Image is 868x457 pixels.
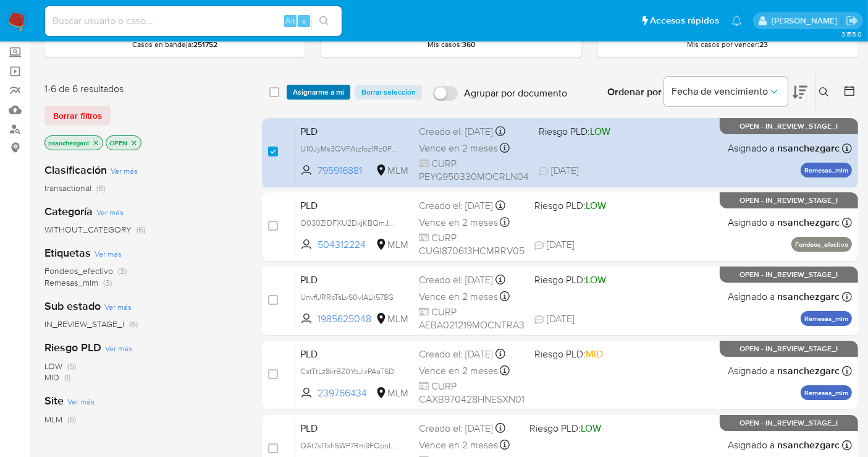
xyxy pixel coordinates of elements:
button: search-icon [311,12,337,30]
a: Salir [846,14,859,27]
span: Alt [285,15,295,27]
input: Buscar usuario o caso... [45,13,342,29]
p: nancy.sanchezgarcia@mercadolibre.com.mx [772,15,841,27]
a: Notificaciones [731,15,742,26]
span: s [302,15,306,27]
span: Accesos rápidos [650,14,719,27]
span: 3.155.0 [841,29,862,39]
